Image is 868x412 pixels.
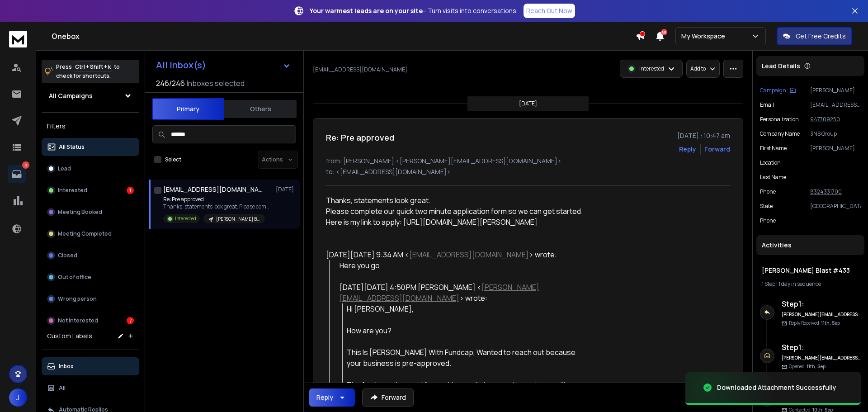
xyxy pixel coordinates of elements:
button: Meeting Completed [42,225,139,243]
div: Here is my link to apply: [URL][DOMAIN_NAME][PERSON_NAME] [326,217,590,227]
p: Re: Pre approved [163,196,272,203]
p: Phone [760,188,776,195]
p: [DATE] [276,186,296,193]
p: Interested [175,215,196,222]
p: Campaign [760,87,786,94]
button: Campaign [760,87,796,94]
div: The funds can be used for working capital, expansion, or to payoff any existing balances [347,379,590,401]
button: Interested1 [42,181,139,199]
p: 3NS Group [810,130,861,137]
p: Add to [690,65,706,72]
p: Lead [58,165,71,172]
p: Interested [639,65,664,72]
button: Not Interested7 [42,312,139,330]
p: Wrong person [58,295,97,303]
button: Others [224,99,297,119]
p: from: [PERSON_NAME] <[PERSON_NAME][EMAIL_ADDRESS][DOMAIN_NAME]> [326,156,730,166]
p: Meeting Completed [58,230,112,237]
p: Reach Out Now [526,6,572,15]
button: Reply [309,388,355,407]
button: All [42,379,139,397]
h1: Onebox [52,31,636,42]
button: Reply [679,145,696,154]
p: Out of office [58,274,91,281]
p: Interested [58,187,87,194]
p: [GEOGRAPHIC_DATA] [810,203,861,210]
span: 11th, Sep [821,320,840,326]
p: [DATE] [519,100,537,107]
button: Lead [42,160,139,178]
div: [DATE][DATE] 9:34 AM < > wrote: [326,249,590,260]
span: 11th, Sep [807,363,826,369]
button: J [9,388,27,407]
p: Last Name [760,174,786,181]
div: Please complete our quick two minute application form so we can get started. [326,206,590,217]
p: Inbox [59,363,74,370]
p: [EMAIL_ADDRESS][DOMAIN_NAME] [313,66,407,73]
div: | [762,280,859,288]
h6: [PERSON_NAME][EMAIL_ADDRESS][DOMAIN_NAME] [782,311,861,318]
span: 1 Step [762,280,775,288]
button: Inbox [42,357,139,375]
p: Phone [760,217,776,224]
p: My Workspace [681,32,729,41]
tcxspan: Call 8324331700 via 3CX [810,188,842,195]
span: 246 / 246 [156,78,185,89]
div: How are you? [347,325,590,336]
button: Wrong person [42,290,139,308]
button: Primary [152,98,224,120]
h1: Re: Pre approved [326,131,394,144]
button: Closed [42,246,139,265]
p: Thanks, statements look great. Please complete [163,203,272,210]
h6: [PERSON_NAME][EMAIL_ADDRESS][DOMAIN_NAME] [782,355,861,361]
div: Forward [704,145,730,154]
img: logo [9,31,27,47]
p: [PERSON_NAME] Blast #433 [216,216,259,223]
div: [DATE][DATE] 4:50 PM [PERSON_NAME] < > wrote: [340,282,590,303]
p: Closed [58,252,77,259]
h1: All Campaigns [49,91,93,100]
button: Out of office [42,268,139,286]
p: Email [760,101,774,109]
p: Company Name [760,130,800,137]
p: Not Interested [58,317,98,324]
p: to: <[EMAIL_ADDRESS][DOMAIN_NAME]> [326,167,730,176]
p: Meeting Booked [58,208,102,216]
h1: All Inbox(s) [156,61,206,70]
div: Hi [PERSON_NAME], [347,303,590,314]
tcxspan: Call 947709250 via 3CX [810,115,840,123]
span: Ctrl + Shift + k [74,62,112,72]
button: Forward [362,388,414,407]
div: 1 [127,187,134,194]
label: Select [165,156,181,163]
h3: Inboxes selected [187,78,245,89]
h3: Filters [42,120,139,133]
p: 8 [22,161,29,169]
button: All Status [42,138,139,156]
button: All Inbox(s) [149,56,298,74]
div: Activities [756,235,864,255]
button: All Campaigns [42,87,139,105]
h6: Step 1 : [782,342,861,353]
p: Press to check for shortcuts. [56,62,120,81]
p: [EMAIL_ADDRESS][DOMAIN_NAME] [810,101,861,109]
p: All Status [59,143,85,151]
p: – Turn visits into conversations [310,6,516,15]
p: Reply Received [789,320,840,327]
h1: [EMAIL_ADDRESS][DOMAIN_NAME] [163,185,263,194]
div: Thanks, statements look great. [326,195,590,206]
div: 7 [127,317,134,324]
p: [PERSON_NAME] Blast #433 [810,87,861,94]
p: All [59,384,66,392]
p: Personalization [760,116,799,123]
div: Here you go [340,260,590,271]
a: Reach Out Now [524,4,575,18]
p: [PERSON_NAME] [810,145,861,152]
a: 8 [8,165,26,183]
p: Get Free Credits [796,32,846,41]
strong: Your warmest leads are on your site [310,6,423,15]
p: First Name [760,145,787,152]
